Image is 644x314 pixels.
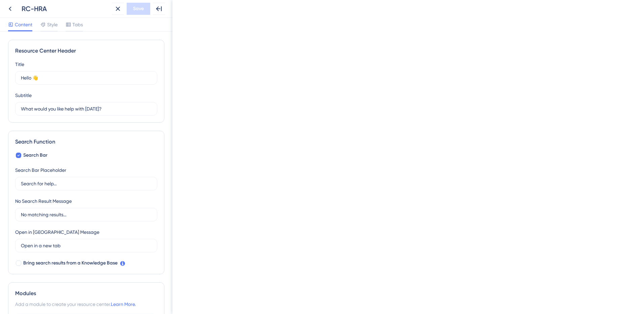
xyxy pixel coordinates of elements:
div: Search Bar Placeholder [15,166,66,174]
div: Modules [15,289,157,297]
div: No Search Result Message [15,197,72,205]
div: Search Function [15,138,157,146]
div: Subtitle [15,91,32,99]
span: Save [133,5,144,13]
div: Resource Center Header [15,47,157,55]
button: Save [127,3,150,15]
span: Search Bar [23,151,47,159]
input: Open in a new tab [21,242,152,249]
span: Content [15,21,32,29]
div: RC-HRA [22,4,109,13]
div: Open in [GEOGRAPHIC_DATA] Message [15,228,99,236]
div: Title [15,60,24,68]
span: Tabs [72,21,83,29]
input: No matching results... [21,211,152,218]
input: Title [21,74,152,82]
a: Learn More. [111,302,136,307]
span: Bring search results from a Knowledge Base [23,259,118,267]
input: Description [21,105,152,113]
input: Search for help... [21,180,152,187]
span: Add a module to create your resource center. [15,302,111,307]
span: Style [47,21,58,29]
